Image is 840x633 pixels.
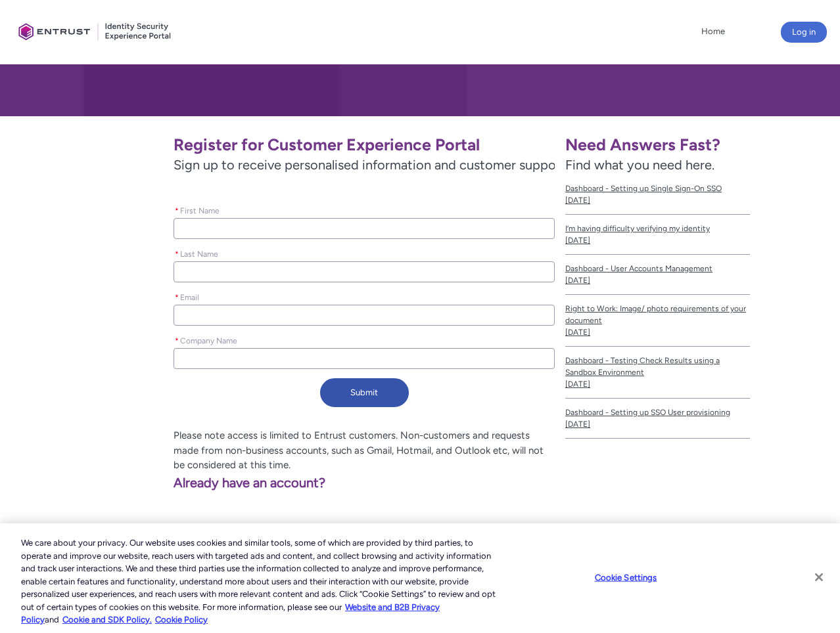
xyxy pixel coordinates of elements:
[805,563,833,592] button: Close
[174,332,243,347] label: Company Name
[565,380,590,389] lightning-formatted-date-time: [DATE]
[175,336,179,345] abbr: required
[565,215,750,255] a: I’m having difficulty verifying my identity[DATE]
[698,22,728,41] a: Home
[565,196,590,205] lightning-formatted-date-time: [DATE]
[175,206,179,215] abbr: required
[174,246,223,260] label: Last Name
[565,183,750,194] span: Dashboard - Setting up Single Sign-On SSO
[320,378,409,407] button: Submit
[565,236,590,245] lightning-formatted-date-time: [DATE]
[565,399,750,439] a: Dashboard - Setting up SSO User provisioning[DATE]
[565,175,750,215] a: Dashboard - Setting up Single Sign-On SSO[DATE]
[565,328,590,337] lightning-formatted-date-time: [DATE]
[565,355,750,378] span: Dashboard - Testing Check Results using a Sandbox Environment
[781,22,827,43] button: Log in
[174,135,555,155] h1: Register for Customer Experience Portal
[175,250,179,259] abbr: required
[565,255,750,295] a: Dashboard - User Accounts Management[DATE]
[565,276,590,285] lightning-formatted-date-time: [DATE]
[155,615,208,624] a: Cookie Policy
[565,295,750,347] a: Right to Work: Image/ photo requirements of your document[DATE]
[62,615,152,624] a: Cookie and SDK Policy.
[565,157,714,173] span: Find what you need here.
[565,263,750,274] span: Dashboard - User Accounts Management
[565,303,750,326] span: Right to Work: Image/ photo requirements of your document
[565,406,750,418] span: Dashboard - Setting up SSO User provisioning
[11,475,325,491] a: Already have an account?
[565,420,590,429] lightning-formatted-date-time: [DATE]
[174,202,225,217] label: First Name
[11,428,555,473] p: Please note access is limited to Entrust customers. Non-customers and requests made from non-busi...
[174,289,204,303] label: Email
[174,155,555,175] span: Sign up to receive personalised information and customer support
[584,564,666,590] button: Cookie Settings
[565,347,750,399] a: Dashboard - Testing Check Results using a Sandbox Environment[DATE]
[565,135,750,155] h1: Need Answers Fast?
[21,536,504,626] div: We care about your privacy. Our website uses cookies and similar tools, some of which are provide...
[565,223,750,234] span: I’m having difficulty verifying my identity
[175,293,179,302] abbr: required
